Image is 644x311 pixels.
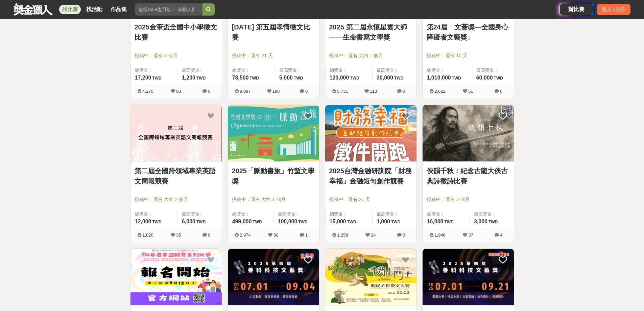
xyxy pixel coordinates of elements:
span: 51 [468,89,473,94]
a: Cover Image [325,105,416,162]
span: 投稿中：還有 大約 1 個月 [329,52,412,59]
span: 投稿中：還有 10 天 [427,52,510,59]
span: 0 [403,89,405,94]
span: 總獎金： [232,211,269,218]
span: 15,000 [330,219,346,224]
input: 這樣Sale也可以： 安聯人壽創意銷售法募集 [135,3,202,16]
img: Cover Image [423,105,514,161]
a: 2025台灣金融研訓院「財務幸福」金融短句創作競賽 [329,166,412,186]
img: Cover Image [325,249,416,305]
a: 作品集 [108,5,129,14]
span: 投稿中：還有 21 天 [232,52,315,59]
span: 100,000 [278,219,297,224]
a: 2025「脈動書旅」竹塹文學獎 [232,166,315,186]
span: TWD [249,76,259,81]
span: 30,000 [377,75,393,81]
span: 5,731 [337,89,348,94]
span: 最高獎金： [182,211,218,218]
a: Cover Image [130,105,222,162]
a: Cover Image [423,249,514,306]
img: Cover Image [130,105,222,161]
span: 83 [176,89,181,94]
span: TWD [391,220,400,224]
span: TWD [347,220,356,224]
span: TWD [196,220,206,224]
span: 120,000 [330,75,349,81]
span: TWD [494,76,503,81]
a: Cover Image [325,249,416,306]
a: 2025 第二屆永懷星雲大師——生命書寫文學獎 [329,22,412,42]
span: 0 [403,232,405,238]
a: 第24屆「文薈獎—全國身心障礙者文藝獎」 [427,22,510,42]
span: 總獎金： [135,211,173,218]
span: 投稿中：還有 21 天 [329,196,412,203]
span: 1,000 [377,219,390,224]
a: Cover Image [228,105,319,162]
span: 最高獎金： [182,67,218,74]
span: 0 [305,89,308,94]
span: 16,000 [427,219,444,224]
span: 總獎金： [135,67,173,74]
span: 最高獎金： [278,211,315,218]
span: 最高獎金： [476,67,510,74]
span: 60,000 [476,75,493,81]
span: TWD [196,76,206,81]
span: 0 [208,89,210,94]
span: 17,200 [135,75,151,81]
span: 總獎金： [330,67,368,74]
a: 俠韻千秋：紀念古龍大俠古典詩徵詩比賽 [427,166,510,186]
img: Cover Image [228,249,319,305]
span: 35 [176,232,181,238]
div: 登入 / 註冊 [597,4,630,15]
span: 投稿中：還有 大約 1 個月 [232,196,315,203]
span: 113 [370,89,377,94]
span: 12,000 [135,219,151,224]
span: 1 [305,232,308,238]
span: 78,500 [232,75,249,81]
span: 0 [500,89,502,94]
img: Cover Image [130,249,222,305]
span: 投稿中：還有 3 個月 [135,52,218,59]
span: 最高獎金： [377,67,412,74]
span: 180 [272,89,280,94]
a: 2025金筆盃全國中小學徵文比賽 [135,22,218,42]
span: TWD [298,220,307,224]
span: 4,270 [142,89,153,94]
span: 1,258 [337,232,348,238]
a: 辦比賽 [559,4,593,15]
span: 1,820 [142,232,153,238]
span: 最高獎金： [279,67,315,74]
span: 1,200 [182,75,195,81]
span: 4 [500,232,502,238]
span: 0 [208,232,210,238]
span: 總獎金： [427,67,468,74]
span: 3,000 [474,219,487,224]
span: 總獎金： [427,211,466,218]
span: TWD [488,220,498,224]
span: TWD [253,220,262,224]
span: TWD [152,220,161,224]
a: [DATE] 第五屆孝情徵文比賽 [232,22,315,42]
a: Cover Image [228,249,319,306]
span: 58 [273,232,278,238]
span: 499,000 [232,219,252,224]
span: 37 [468,232,473,238]
a: Cover Image [130,249,222,306]
span: 1,010,000 [427,75,451,81]
span: TWD [350,76,359,81]
img: Cover Image [423,249,514,305]
span: 9,097 [240,89,251,94]
span: 總獎金： [232,67,271,74]
img: Cover Image [228,105,319,161]
span: 總獎金： [330,211,368,218]
a: Cover Image [423,105,514,162]
span: 投稿中：還有 大約 2 個月 [135,196,218,203]
span: TWD [444,220,453,224]
span: 6,000 [182,219,195,224]
span: 2,974 [240,232,251,238]
span: 24 [371,232,376,238]
span: 最高獎金： [474,211,510,218]
a: 第二屆全國跨領域專業英語文簡報競賽 [135,166,218,186]
img: Cover Image [325,105,416,161]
